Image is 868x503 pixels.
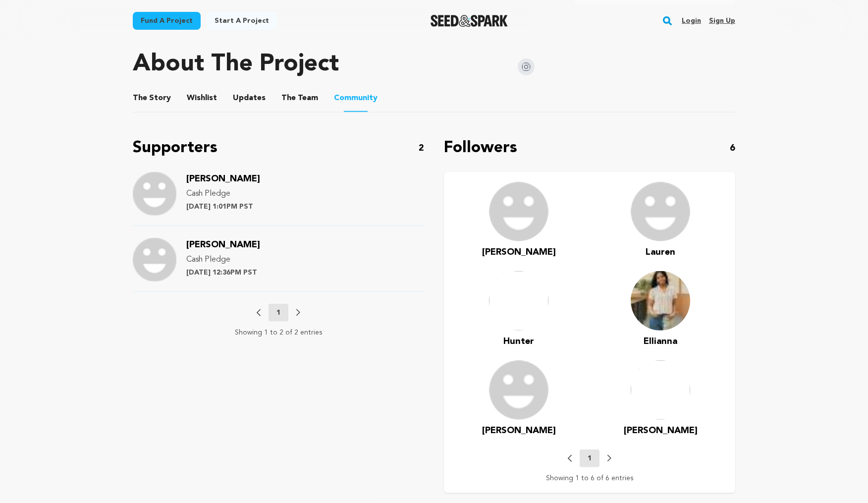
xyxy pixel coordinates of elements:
[186,241,260,249] a: [PERSON_NAME]
[503,335,534,348] a: Hunter
[580,449,599,467] button: 1
[624,424,698,438] a: [PERSON_NAME]
[186,254,260,266] p: Cash Pledge
[431,15,508,27] img: Seed&Spark Logo Dark Mode
[489,182,548,241] img: user.png
[503,337,534,346] span: Hunter
[624,426,698,435] span: [PERSON_NAME]
[588,453,592,463] p: 1
[133,136,217,160] p: Supporters
[489,271,548,331] img: ACg8ocL8ukfsGzuhD4B6EfgUvqHnGPKn3g1pwCyYHmnPSnnlH_MPtQ=s96-c
[518,58,535,75] img: Seed&Spark Instagram Icon
[631,360,690,420] img: ACg8ocI2nBnFg1DFT3JRq97qMpWkGUMKKLxrC2guvIpnbPHy4Rtz1w=s96-c
[482,424,556,438] a: [PERSON_NAME]
[133,92,171,104] span: Story
[133,92,147,104] span: The
[133,172,176,216] img: Support Image
[281,92,296,104] span: The
[482,245,556,259] a: [PERSON_NAME]
[133,12,201,30] a: Fund a project
[444,136,517,160] p: Followers
[186,175,260,183] a: [PERSON_NAME]
[207,12,277,30] a: Start a project
[186,240,260,249] span: [PERSON_NAME]
[644,337,677,346] span: Ellianna
[431,15,508,27] a: Seed&Spark Homepage
[186,202,260,212] p: [DATE] 1:01PM PST
[419,141,424,155] p: 2
[730,141,735,155] p: 6
[482,426,556,435] span: [PERSON_NAME]
[186,174,260,183] span: [PERSON_NAME]
[186,188,260,200] p: Cash Pledge
[482,248,556,257] span: [PERSON_NAME]
[682,13,701,29] a: Login
[334,92,378,104] span: Community
[546,473,634,483] p: Showing 1 to 6 of 6 entries
[281,92,318,104] span: Team
[276,308,280,318] p: 1
[631,182,690,241] img: user.png
[235,328,323,337] p: Showing 1 to 2 of 2 entries
[187,92,217,104] span: Wishlist
[233,92,266,104] span: Updates
[646,245,675,259] a: Lauren
[646,248,675,257] span: Lauren
[709,13,735,29] a: Sign up
[644,335,677,348] a: Ellianna
[269,304,288,322] button: 1
[631,271,690,331] img: dc836dbc34c54005.jpg
[186,268,260,278] p: [DATE] 12:36PM PST
[133,53,339,76] h1: About The Project
[489,360,548,420] img: user.png
[133,238,176,281] img: Support Image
